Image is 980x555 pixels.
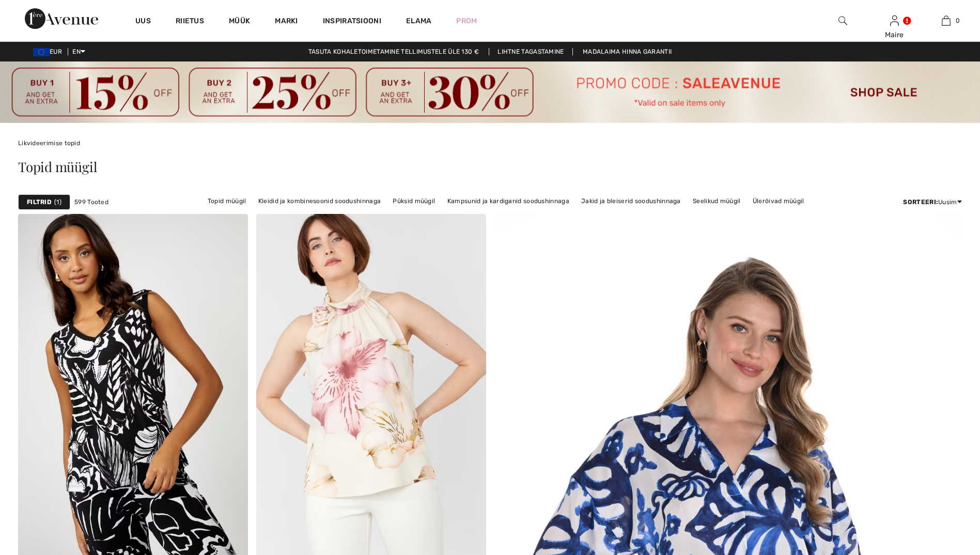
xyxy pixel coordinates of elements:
[176,17,204,27] a: Riietus
[942,14,951,27] img: Minu kott
[748,194,810,208] a: Ülerõivad müügil
[229,17,250,27] a: Müük
[18,158,97,176] span: Topid müügil
[323,17,381,27] span: Inspiratsiooni
[688,194,746,208] a: Seelikud müügil
[18,140,63,147] a: Likvideerimise
[956,16,960,25] span: 0
[25,8,98,29] img: 1ère avenüü
[456,16,477,26] a: Prom
[903,198,957,206] font: Uusim
[275,17,298,27] a: Marki
[300,48,487,55] a: Tasuta kohaletoimetamine tellimustele üle 130 €
[54,197,61,207] span: 1
[838,14,847,27] img: Otsige veebisaidilt
[903,198,938,206] strong: Sorteeri:
[489,48,572,55] a: Lihtne tagastamine
[253,194,386,208] a: Kleidid ja kombinesoonid soodushinnaga
[921,14,971,27] a: 0
[74,197,108,207] span: 599 Tooted
[576,194,686,208] a: Jakid ja bleiserid soodushinnaga
[890,16,899,25] a: Sign In
[869,29,920,40] div: Maire
[72,48,81,55] font: EN
[33,48,50,56] img: Euro
[27,197,52,207] strong: Filtrid
[406,16,432,26] a: Elama
[442,194,574,208] a: Kampsunid ja kardiganid soodushinnaga
[65,140,81,147] a: topid
[574,48,680,55] a: Madalaima hinna garantii
[203,194,252,208] a: Topid müügil
[387,194,440,208] a: Püksid müügil
[135,17,151,27] a: Uus
[890,14,899,27] img: Minu teave
[33,48,66,55] span: EUR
